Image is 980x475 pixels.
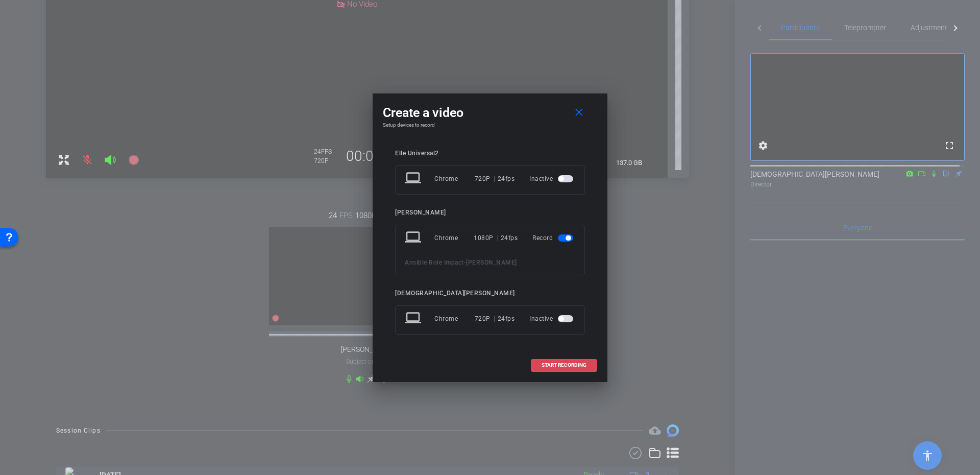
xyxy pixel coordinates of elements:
[395,209,585,217] div: [PERSON_NAME]
[475,310,515,328] div: 720P | 24fps
[475,170,515,188] div: 720P | 24fps
[474,229,518,247] div: 1080P | 24fps
[405,259,464,266] span: Ansible Role Impact
[529,310,575,328] div: Inactive
[434,170,475,188] div: Chrome
[542,363,586,368] span: START RECORDING
[405,229,423,247] mat-icon: laptop
[405,310,423,328] mat-icon: laptop
[531,359,597,372] button: START RECORDING
[395,150,585,157] div: Elle Universal2
[434,229,474,247] div: Chrome
[395,290,585,297] div: [DEMOGRAPHIC_DATA][PERSON_NAME]
[405,170,423,188] mat-icon: laptop
[464,259,467,266] span: -
[529,170,575,188] div: Inactive
[466,259,517,266] span: [PERSON_NAME]
[434,310,475,328] div: Chrome
[532,229,575,247] div: Record
[383,122,597,128] h4: Setup devices to record
[573,106,585,119] mat-icon: close
[383,104,597,122] div: Create a video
